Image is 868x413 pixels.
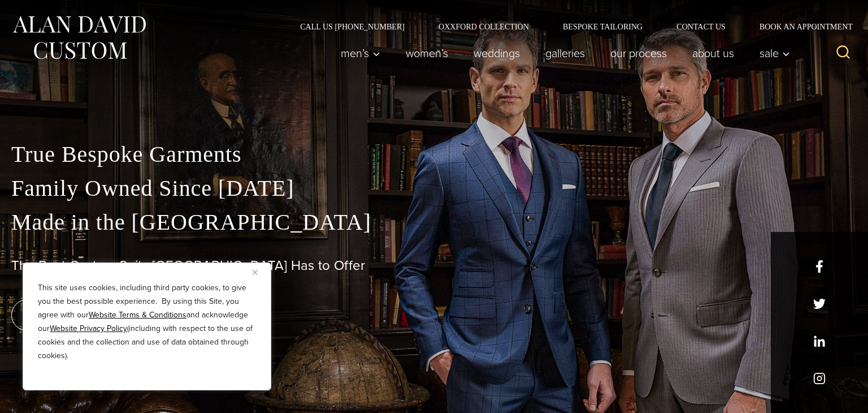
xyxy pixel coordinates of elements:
[11,12,147,63] img: Alan David Custom
[461,42,533,64] a: weddings
[11,257,857,274] h1: The Best Custom Suits [GEOGRAPHIC_DATA] Has to Offer
[659,23,743,31] a: Contact Us
[283,23,422,31] a: Call Us [PHONE_NUMBER]
[830,40,857,67] button: View Search Form
[283,23,857,31] nav: Secondary Navigation
[11,137,857,239] p: True Bespoke Garments Family Owned Since [DATE] Made in the [GEOGRAPHIC_DATA]
[546,23,659,31] a: Bespoke Tailoring
[598,42,680,64] a: Our Process
[89,309,186,321] a: Website Terms & Conditions
[680,42,747,64] a: About Us
[253,270,258,275] img: Close
[759,48,790,59] span: Sale
[393,42,461,64] a: Women’s
[341,48,380,59] span: Men’s
[11,299,170,331] a: book an appointment
[38,281,256,363] p: This site uses cookies, including third party cookies, to give you the best possible experience. ...
[743,23,857,31] a: Book an Appointment
[422,23,546,31] a: Oxxford Collection
[533,42,598,64] a: Galleries
[253,265,266,279] button: Close
[50,322,127,334] a: Website Privacy Policy
[328,42,796,64] nav: Primary Navigation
